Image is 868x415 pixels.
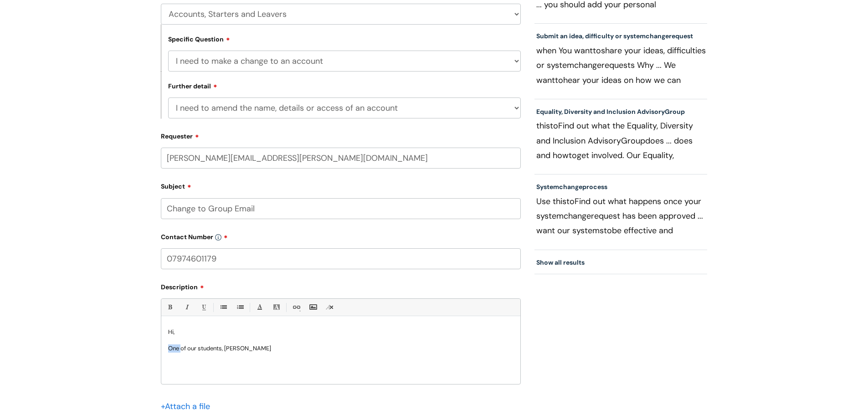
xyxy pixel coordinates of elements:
span: Group [665,108,685,116]
a: Submit an idea, difficulty or systemchangerequest [536,32,693,40]
a: Show all results [536,258,585,266]
a: Back Color [271,302,282,313]
a: Italic (Ctrl-I) [181,302,192,313]
span: + [161,401,165,412]
img: info-icon.svg [215,234,221,241]
span: to [593,45,601,56]
span: to [555,75,563,86]
span: change [574,60,601,71]
label: Requester [161,129,521,140]
span: change [646,32,669,40]
a: Equality, Diversity and Inclusion AdvisoryGroup [536,108,685,116]
span: to [569,150,577,161]
p: when You want share your ideas, difficulties or system requests Why ... We want hear your ideas o... [536,43,706,87]
a: Underline(Ctrl-U) [198,302,209,313]
span: Group [621,135,645,146]
label: Subject [161,179,521,190]
span: change [564,210,591,221]
p: this Find out what the Equality, Diversity and Inclusion Advisory does ... does and how get invol... [536,118,706,162]
span: change [559,183,582,191]
a: Systemchangeprocess [536,183,607,191]
p: One of our students, [PERSON_NAME] [168,344,514,353]
label: Description [161,280,521,291]
label: Contact Number [161,230,521,241]
div: Attach a file [161,399,216,414]
a: Remove formatting (Ctrl-\) [324,302,335,313]
a: Bold (Ctrl-B) [164,302,175,313]
span: to [550,120,558,131]
a: Insert Image... [307,302,318,313]
label: Specific Question [168,34,230,43]
p: Hi, [168,328,514,336]
p: Use this Find out what happens once your system request has been approved ... want our systems be... [536,194,706,238]
a: • Unordered List (Ctrl-Shift-7) [217,302,229,313]
input: Email [161,148,521,169]
span: to [566,196,575,207]
a: 1. Ordered List (Ctrl-Shift-8) [234,302,246,313]
label: Further detail [168,81,217,90]
a: Font Color [254,302,265,313]
span: to [604,225,612,236]
a: Link [290,302,302,313]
